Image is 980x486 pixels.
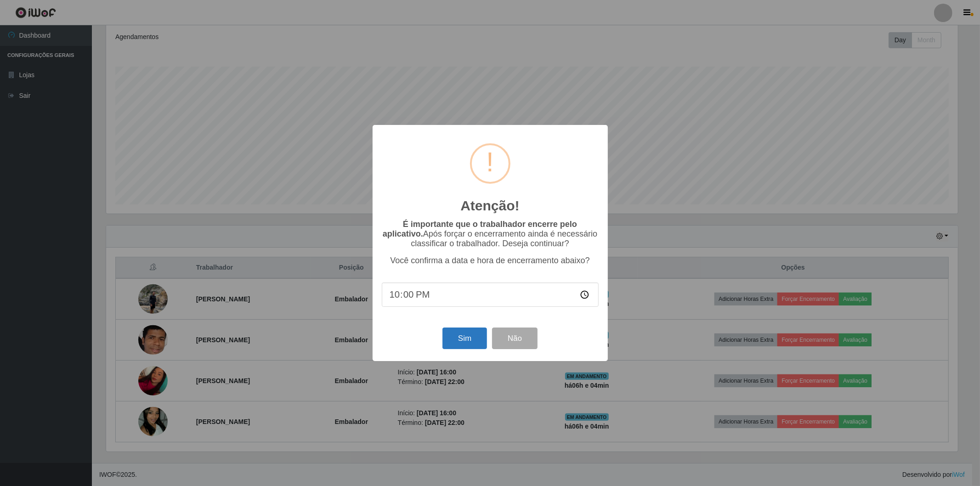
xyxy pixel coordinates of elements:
button: Não [492,328,538,349]
button: Sim [442,328,487,349]
p: Após forçar o encerramento ainda é necessário classificar o trabalhador. Deseja continuar? [382,220,599,249]
h2: Atenção! [460,198,519,214]
p: Você confirma a data e hora de encerramento abaixo? [382,256,599,266]
b: É importante que o trabalhador encerre pelo aplicativo. [383,220,577,238]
